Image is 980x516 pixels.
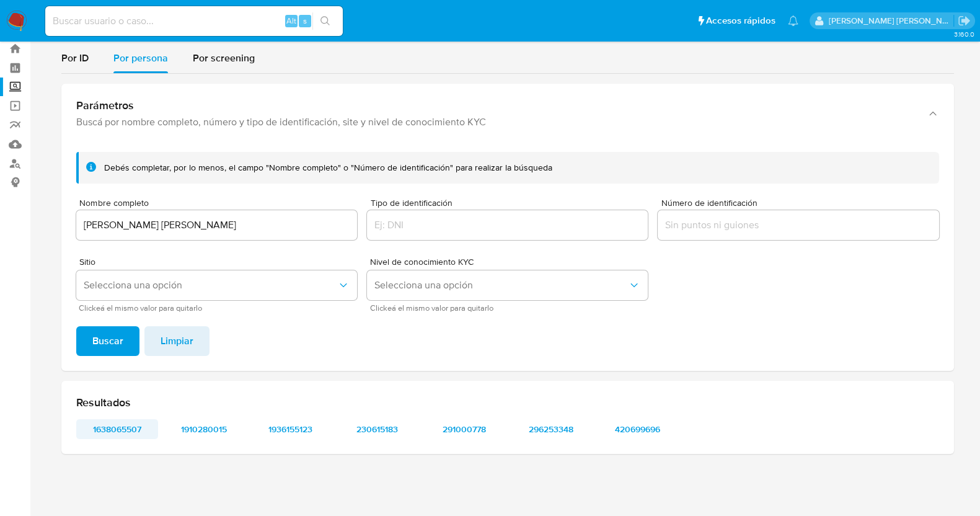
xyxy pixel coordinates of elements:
a: Notificaciones [788,16,798,26]
span: s [303,15,307,27]
p: baltazar.cabreradupeyron@mercadolibre.com.mx [829,15,954,27]
button: search-icon [312,12,338,30]
a: Salir [958,14,971,27]
input: Buscar usuario o caso... [45,13,343,29]
span: Accesos rápidos [706,14,775,27]
span: 3.160.0 [953,29,974,39]
span: Alt [286,15,296,27]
